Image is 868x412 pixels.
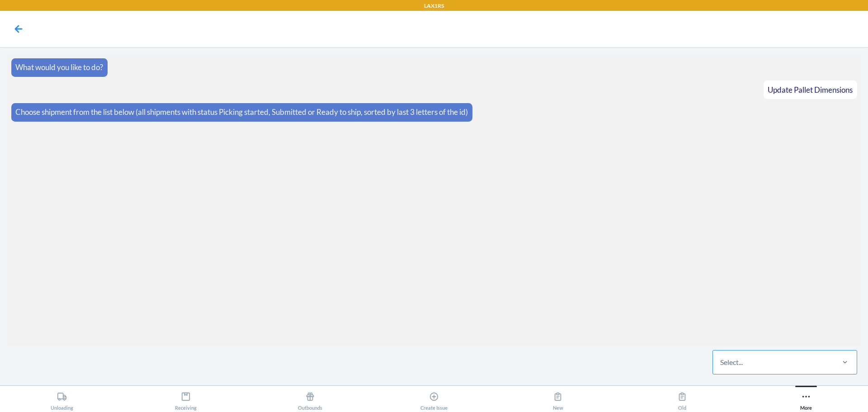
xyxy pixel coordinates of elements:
div: Unloading [51,388,73,411]
div: New [553,388,563,411]
div: Create Issue [420,388,448,411]
div: Receiving [175,388,197,411]
div: More [800,388,812,411]
p: Choose shipment from the list below (all shipments with status Picking started, Submitted or Read... [15,106,468,118]
button: Receiving [124,386,248,411]
div: Select... [720,357,743,368]
button: New [496,386,620,411]
p: What would you like to do? [15,62,103,73]
p: LAX1RS [424,2,444,10]
span: Update Pallet Dimensions [768,85,853,95]
button: Outbounds [248,386,372,411]
button: Old [620,386,744,411]
button: More [744,386,868,411]
div: Outbounds [298,388,322,411]
button: Create Issue [372,386,496,411]
div: Old [677,388,687,411]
